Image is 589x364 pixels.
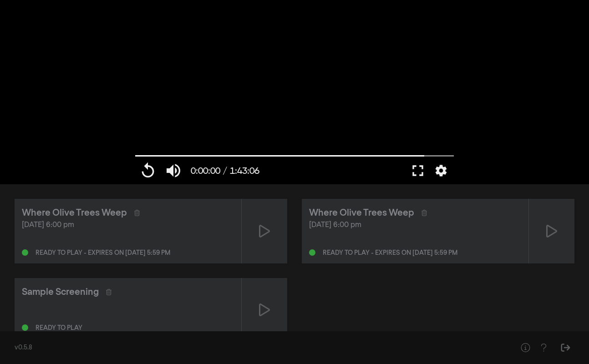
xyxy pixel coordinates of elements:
[36,325,82,331] div: Ready to play
[516,339,534,357] button: Help
[534,339,553,357] button: Help
[22,285,99,299] div: Sample Screening
[22,220,234,231] div: [DATE] 6:00 pm
[15,343,498,353] div: v0.5.8
[186,157,264,184] button: 0:00:00 / 1:43:06
[405,157,431,184] button: Full screen
[431,157,452,184] button: More settings
[309,206,414,220] div: Where Olive Trees Weep
[22,206,127,220] div: Where Olive Trees Weep
[135,157,161,184] button: Replay
[323,250,457,256] div: Ready to play - expires on [DATE] 5:59 pm
[161,157,186,184] button: Mute
[309,220,521,231] div: [DATE] 6:00 pm
[36,250,170,256] div: Ready to play - expires on [DATE] 5:59 pm
[556,339,574,357] button: Sign Out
